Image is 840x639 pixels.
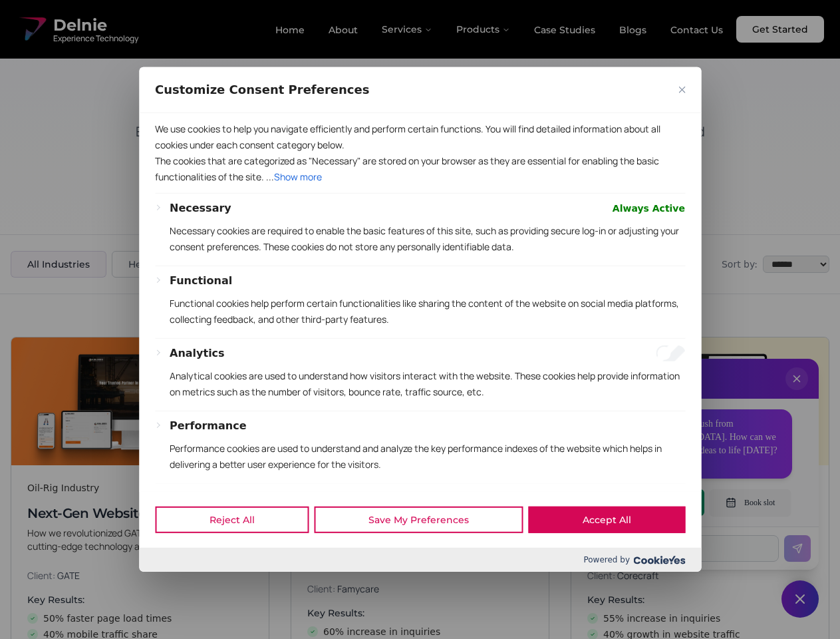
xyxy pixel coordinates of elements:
[314,507,523,533] button: Save My Preferences
[274,169,322,185] button: Show more
[155,121,685,153] p: We use cookies to help you navigate efficiently and perform certain functions. You will find deta...
[155,153,685,185] p: The cookies that are categorized as "Necessary" are stored on your browser as they are essential ...
[678,87,685,93] img: Close
[170,441,685,473] p: Performance cookies are used to understand and analyze the key performance indexes of the website...
[170,368,685,400] p: Analytical cookies are used to understand how visitors interact with the website. These cookies h...
[633,556,685,564] img: Cookieyes logo
[528,507,685,533] button: Accept All
[170,223,685,255] p: Necessary cookies are required to enable the basic features of this site, such as providing secur...
[155,82,369,98] span: Customize Consent Preferences
[155,507,309,533] button: Reject All
[170,418,247,434] button: Performance
[613,200,685,216] span: Always Active
[170,200,231,216] button: Necessary
[139,548,701,572] div: Powered by
[656,345,685,361] input: Enable Analytics
[170,345,225,361] button: Analytics
[170,273,232,289] button: Functional
[170,296,685,327] p: Functional cookies help perform certain functionalities like sharing the content of the website o...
